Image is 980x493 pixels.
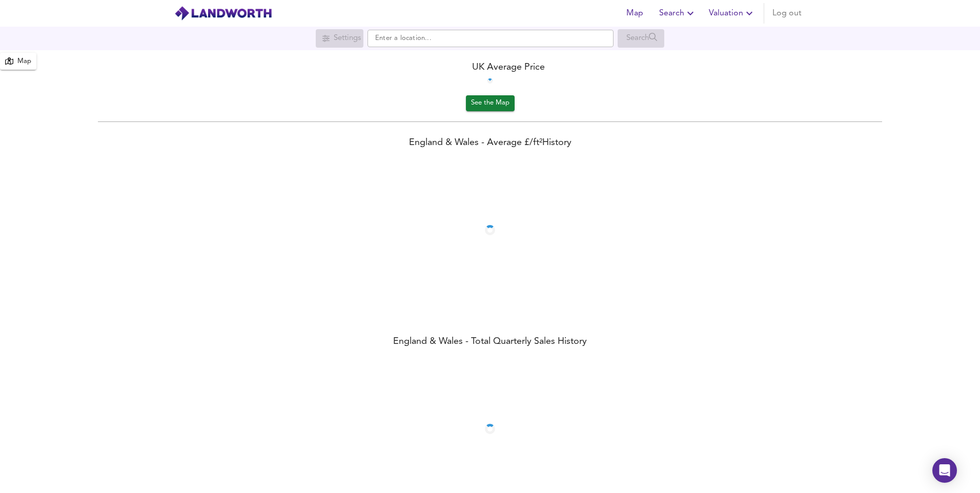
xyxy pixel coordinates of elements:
div: Search for a location first or explore the map [618,29,664,48]
button: Log out [768,3,806,24]
img: logo [174,6,272,21]
button: Valuation [705,3,760,24]
input: Enter a location... [367,30,614,47]
span: Log out [772,6,802,20]
button: Search [655,3,701,24]
div: Map [17,56,31,68]
span: Map [622,6,647,20]
span: See the Map [471,97,509,109]
span: Search [659,6,697,20]
div: Open Intercom Messenger [932,458,957,483]
button: See the Map [466,95,515,111]
span: Valuation [709,6,756,20]
button: Map [618,3,651,24]
div: Search for a location first or explore the map [316,29,363,48]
